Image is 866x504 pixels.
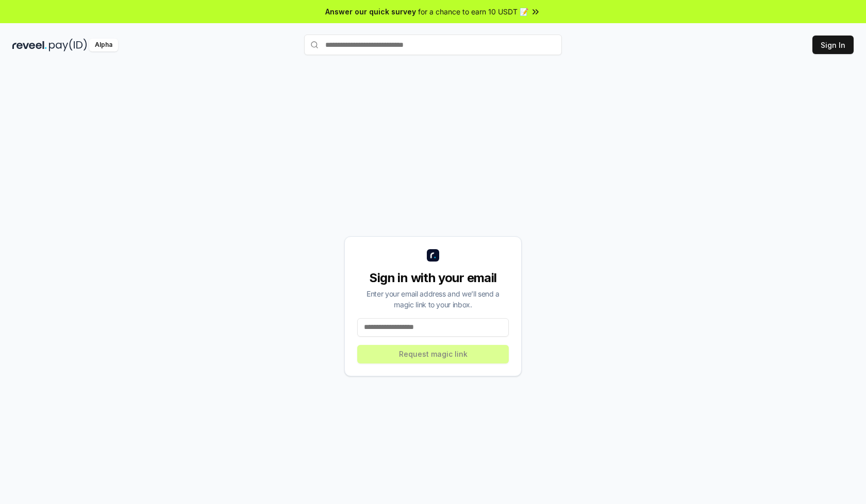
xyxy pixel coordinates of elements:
[12,39,47,51] img: reveel_dark
[812,36,854,54] button: Sign In
[49,39,87,51] img: pay_id
[418,6,528,17] span: for a chance to earn 10 USDT 📝
[427,249,439,262] img: logo_small
[357,288,509,310] div: Enter your email address and we’ll send a magic link to your inbox.
[357,270,509,286] div: Sign in with your email
[89,39,118,51] div: Alpha
[325,6,416,17] span: Answer our quick survey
